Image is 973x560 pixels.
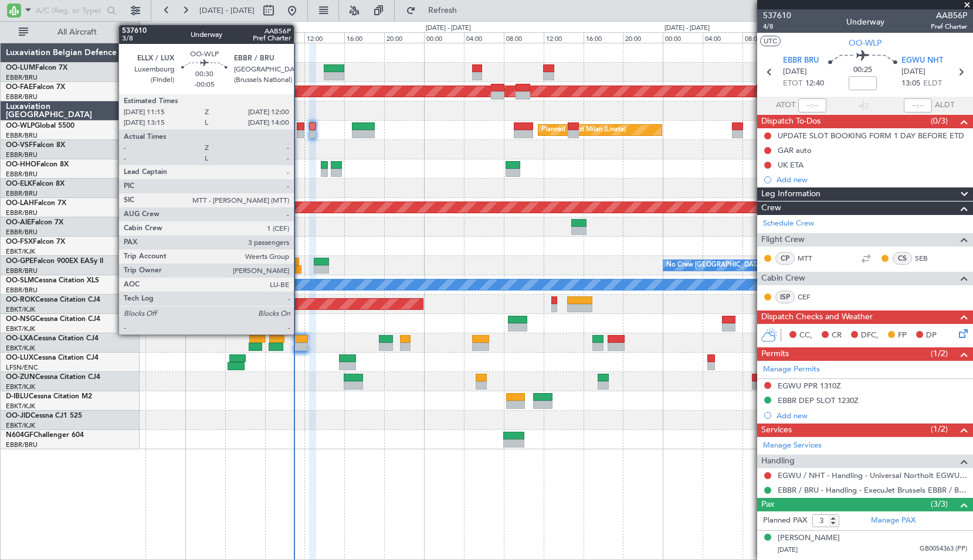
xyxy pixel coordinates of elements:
a: OO-ELKFalcon 8X [6,180,65,187]
span: Handling [761,455,795,468]
div: [PERSON_NAME] [778,532,840,544]
a: EBKT/KJK [6,305,35,314]
a: EGWU / NHT - Handling - Universal Northolt EGWU / NHT [778,470,967,480]
span: (0/3) [931,115,948,127]
div: 16:00 [344,32,384,43]
span: 537610 [763,9,791,22]
a: EBKT/KJK [6,247,35,256]
span: OO-NSG [6,316,35,323]
span: Permits [761,347,789,361]
span: Leg Information [761,187,821,201]
input: A/C (Reg. or Type) [36,2,103,19]
a: OO-GPEFalcon 900EX EASy II [6,258,103,265]
div: 04:00 [703,32,743,43]
a: EBKT/KJK [6,344,35,353]
span: Dispatch To-Dos [761,115,821,128]
span: OO-LXA [6,335,33,342]
a: EBKT/KJK [6,383,35,391]
span: Refresh [418,6,467,15]
a: Manage PAX [871,515,916,527]
div: AOG Maint Melsbroek Air Base [148,83,242,100]
span: OO-LUX [6,354,33,361]
span: 13:05 [901,78,920,90]
span: [DATE] [901,66,925,78]
div: Underway [846,16,884,28]
a: OO-AIEFalcon 7X [6,219,63,226]
div: CS [893,252,912,265]
span: CC, [799,330,812,342]
div: [DATE] - [DATE] [665,23,710,33]
div: ISP [775,291,795,303]
span: (1/2) [931,347,948,360]
a: OO-LXACessna Citation CJ4 [6,335,99,342]
div: 08:00 [743,32,782,43]
a: EBBR/BRU [6,131,38,140]
a: EBKT/KJK [6,421,35,430]
a: EBBR/BRU [6,228,38,237]
a: EBBR/BRU [6,93,38,101]
div: Add new [777,175,967,185]
span: ETOT [783,78,802,90]
div: EBBR DEP SLOT 1230Z [778,395,859,405]
div: AOG Maint Kortrijk-[GEOGRAPHIC_DATA] [124,295,252,313]
span: DP [926,330,937,342]
span: ATOT [776,100,795,111]
span: Dispatch Checks and Weather [761,310,873,324]
span: CR [832,330,842,342]
a: OO-LAHFalcon 7X [6,200,66,207]
div: 08:00 [504,32,544,43]
span: FP [898,330,907,342]
div: Add new [777,411,967,421]
a: EBBR/BRU [6,209,38,217]
button: All Aircraft [13,23,127,42]
a: EBBR/BRU [6,286,38,295]
label: Planned PAX [763,515,807,527]
a: EBBR/BRU [6,170,38,179]
span: Flight Crew [761,233,805,247]
span: OO-GPE [6,258,33,265]
a: OO-ROKCessna Citation CJ4 [6,296,100,303]
span: OO-ELK [6,180,32,187]
span: OO-ROK [6,296,35,303]
div: 12:00 [304,32,344,43]
a: OO-WLPGlobal 5500 [6,122,74,129]
div: UPDATE SLOT BOOKING FORM 1 DAY BEFORE ETD [778,131,964,141]
a: OO-ZUNCessna Citation CJ4 [6,374,100,381]
span: AAB56P [931,9,967,22]
div: 20:00 [384,32,424,43]
span: OO-WLP [849,37,882,49]
button: Refresh [401,1,471,20]
a: Schedule Crew [763,218,814,230]
span: OO-ZUN [6,374,35,381]
div: 12:00 [544,32,584,43]
span: [DATE] - [DATE] [199,5,255,16]
span: Services [761,424,792,437]
a: OO-LUMFalcon 7X [6,64,67,71]
span: Pref Charter [931,22,967,32]
a: EBBR/BRU [6,267,38,275]
div: GAR auto [778,145,812,155]
a: LFSN/ENC [6,363,38,372]
a: EBKT/KJK [6,325,35,333]
span: 12:40 [805,78,824,90]
div: 16:00 [584,32,623,43]
div: CP [775,252,795,265]
a: EBBR / BRU - Handling - ExecuJet Brussels EBBR / BRU [778,485,967,495]
a: OO-FAEFalcon 7X [6,84,65,91]
a: OO-VSFFalcon 8X [6,142,65,149]
span: OO-AIE [6,219,31,226]
div: Planned Maint Milan (Linate) [541,121,626,139]
div: 00:00 [185,32,225,43]
a: EBBR/BRU [6,151,38,159]
div: 04:00 [225,32,265,43]
a: OO-HHOFalcon 8X [6,161,69,168]
button: UTC [760,36,781,46]
span: OO-FAE [6,84,33,91]
a: CEF [798,292,824,302]
span: [DATE] [783,66,807,78]
span: OO-LAH [6,200,34,207]
span: OO-FSX [6,238,33,245]
span: All Aircraft [30,28,124,36]
div: 08:00 [265,32,305,43]
span: N604GF [6,432,33,439]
